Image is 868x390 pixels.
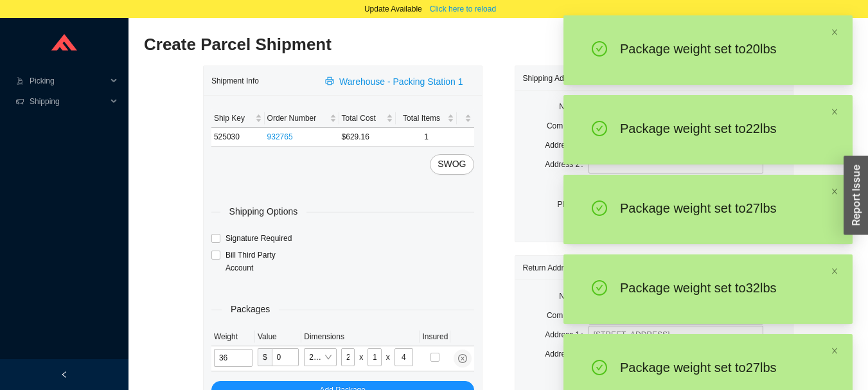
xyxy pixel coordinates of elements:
[545,326,588,344] label: Address 1
[620,360,811,375] div: Package weight set to 27 lb s
[831,347,838,355] span: close
[457,109,474,128] th: undefined sortable
[620,121,811,136] div: Package weight set to 22 lb s
[547,117,589,135] label: Company
[317,72,474,90] button: printerWarehouse - Packing Station 1
[523,256,786,279] div: Return Address
[255,328,301,346] th: Value
[265,109,339,128] th: Order Number sortable
[211,69,317,93] div: Shipment Info
[144,33,675,56] h2: Create Parcel Shipment
[342,112,384,125] span: Total Cost
[620,41,811,57] div: Package weight set to 20 lb s
[301,328,420,346] th: Dimensions
[394,348,413,366] input: H
[592,41,607,59] span: check-circle
[211,328,255,346] th: Weight
[545,155,588,173] label: Address 2
[592,121,607,139] span: check-circle
[620,280,811,296] div: Package weight set to 32 lb s
[545,136,588,154] label: Address 1
[267,112,327,125] span: Order Number
[359,351,363,364] div: x
[430,154,474,175] button: SWOG
[620,200,811,216] div: Package weight set to 27 lb s
[211,128,265,146] td: 525030
[559,287,588,305] label: Name
[220,204,307,219] span: Shipping Options
[211,109,265,128] th: Ship Key sortable
[438,157,466,172] span: SWOG
[396,128,456,146] td: 1
[592,200,607,218] span: check-circle
[220,249,295,274] span: Bill Third Party Account
[258,348,272,366] span: $
[430,3,496,15] span: Click here to reload
[325,76,337,87] span: printer
[831,28,838,36] span: close
[341,348,355,366] input: L
[547,306,589,324] label: Company
[558,195,589,213] label: Phone
[368,348,381,366] input: W
[339,75,463,89] span: Warehouse - Packing Station 1
[592,280,607,298] span: check-circle
[523,74,593,83] span: Shipping Address
[339,109,396,128] th: Total Cost sortable
[545,345,588,363] label: Address 2
[559,98,588,116] label: Name
[267,132,293,141] a: 932765
[831,108,838,116] span: close
[222,302,279,317] span: Packages
[420,328,450,346] th: Insured
[396,109,456,128] th: Total Items sortable
[339,128,396,146] td: $629.16
[398,112,444,125] span: Total Items
[60,371,68,378] span: left
[454,350,472,368] button: close-circle
[592,360,607,378] span: check-circle
[30,71,107,91] span: Picking
[386,351,390,364] div: x
[831,188,838,195] span: close
[220,232,297,245] span: Signature Required
[831,267,838,275] span: close
[30,91,107,112] span: Shipping
[214,112,252,125] span: Ship Key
